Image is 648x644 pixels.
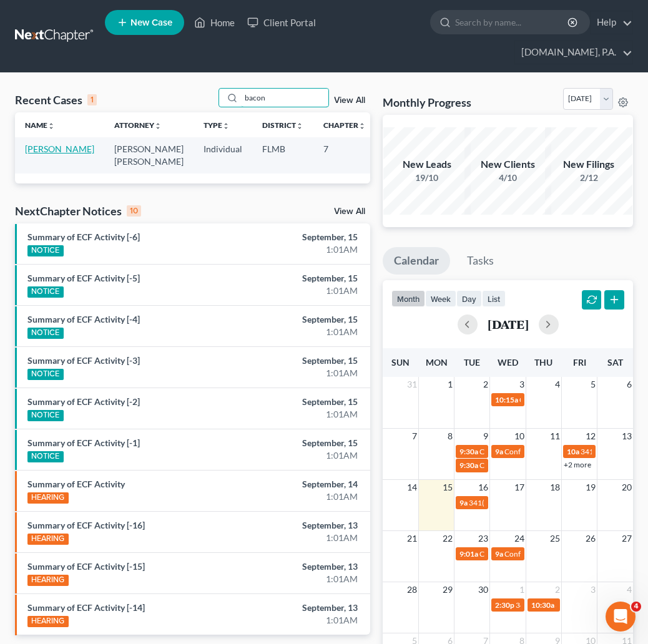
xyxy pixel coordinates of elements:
[406,377,418,392] span: 31
[27,245,64,256] div: NOTICE
[495,600,514,610] span: 2:30p
[323,120,366,130] a: Chapterunfold_more
[87,94,97,105] div: 1
[222,122,230,130] i: unfold_more
[383,247,450,275] a: Calendar
[130,18,172,27] span: New Case
[25,120,55,130] a: Nameunfold_more
[479,461,551,470] span: Confirmation Hearing
[256,519,358,532] div: September, 13
[15,92,97,107] div: Recent Cases
[446,377,454,392] span: 1
[256,449,358,462] div: 1:01AM
[513,531,526,546] span: 24
[27,314,140,324] a: Summary of ECF Activity [-4]
[296,122,303,130] i: unfold_more
[27,492,69,504] div: HEARING
[531,600,554,610] span: 10:30a
[464,157,552,172] div: New Clients
[589,377,597,392] span: 5
[256,272,358,285] div: September, 15
[495,447,503,456] span: 9a
[256,437,358,449] div: September, 15
[464,357,480,368] span: Tue
[488,318,529,331] h2: [DATE]
[241,11,322,34] a: Client Portal
[459,447,478,456] span: 9:30a
[534,357,552,368] span: Thu
[554,377,561,392] span: 4
[358,122,366,130] i: unfold_more
[114,120,162,130] a: Attorneyunfold_more
[127,205,141,217] div: 10
[411,429,418,444] span: 7
[479,447,550,456] span: Confirmation hearing
[256,243,358,256] div: 1:01AM
[441,531,454,546] span: 22
[549,480,561,495] span: 18
[631,602,641,612] span: 4
[545,157,632,172] div: New Filings
[252,137,313,173] td: FLMB
[27,369,64,380] div: NOTICE
[27,534,69,545] div: HEARING
[204,120,230,130] a: Typeunfold_more
[513,480,526,495] span: 17
[406,480,418,495] span: 14
[518,582,526,597] span: 1
[516,600,565,610] span: 341(a) meeting
[584,429,597,444] span: 12
[477,582,489,597] span: 30
[584,480,597,495] span: 19
[27,286,64,298] div: NOTICE
[482,290,506,307] button: list
[567,447,579,456] span: 10a
[27,451,64,462] div: NOTICE
[406,582,418,597] span: 28
[626,582,633,597] span: 4
[477,480,489,495] span: 16
[621,480,633,495] span: 20
[391,290,425,307] button: month
[154,122,162,130] i: unfold_more
[564,460,591,469] a: +2 more
[464,172,552,184] div: 4/10
[495,395,518,404] span: 10:15a
[27,232,140,242] a: Summary of ECF Activity [-6]
[584,531,597,546] span: 26
[334,96,365,105] a: View All
[27,602,145,613] a: Summary of ECF Activity [-14]
[313,137,376,173] td: 7
[256,231,358,243] div: September, 15
[455,11,569,34] input: Search by name...
[27,520,145,530] a: Summary of ECF Activity [-16]
[383,157,471,172] div: New Leads
[591,11,632,34] a: Help
[27,479,125,489] a: Summary of ECF Activity
[479,549,550,559] span: Confirmation hearing
[495,549,503,559] span: 9a
[545,172,632,184] div: 2/12
[256,313,358,326] div: September, 15
[456,247,505,275] a: Tasks
[621,531,633,546] span: 27
[256,573,358,585] div: 1:01AM
[256,560,358,573] div: September, 13
[504,549,575,559] span: Confirmation hearing
[459,498,468,507] span: 9a
[256,532,358,544] div: 1:01AM
[256,478,358,490] div: September, 14
[383,172,471,184] div: 19/10
[621,429,633,444] span: 13
[425,290,456,307] button: week
[573,357,586,368] span: Fri
[556,600,605,610] span: 341(a) meeting
[27,575,69,586] div: HEARING
[626,377,633,392] span: 6
[256,396,358,408] div: September, 15
[477,531,489,546] span: 23
[426,357,448,368] span: Mon
[607,357,623,368] span: Sat
[515,41,632,64] a: [DOMAIN_NAME], P.A.
[334,207,365,216] a: View All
